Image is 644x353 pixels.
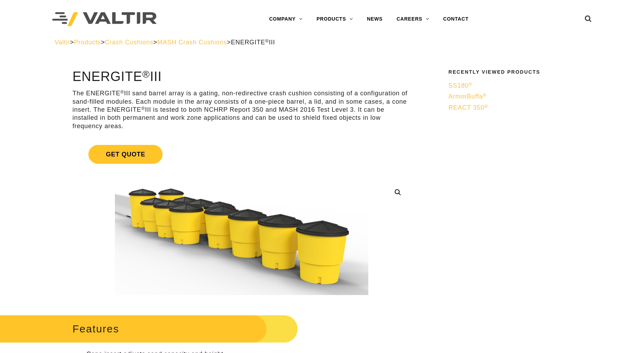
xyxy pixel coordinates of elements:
[88,145,163,164] span: Get Quote
[52,12,157,27] img: Valtir
[469,82,472,87] sup: ®
[483,93,487,98] sup: ®
[141,106,145,111] sup: ®
[309,12,360,26] a: PRODUCTS
[448,104,585,112] a: REACT 350®
[72,89,410,130] p: The ENERGITE III sand barrel array is a gating, non-redirective crash cushion consisting of a con...
[448,104,488,111] span: REACT 350
[72,69,410,84] h1: ENERGITE III
[448,93,486,100] span: ArmorBuffa
[72,137,410,172] a: Get Quote
[157,39,227,46] a: MASH Crash Cushions
[390,12,436,26] a: CAREERS
[484,104,488,109] sup: ®
[360,12,390,26] a: NEWS
[105,39,153,46] a: Crash Cushions
[448,82,472,89] span: SS180
[55,38,590,46] div: > > > >
[55,39,70,46] a: Valtir
[120,89,124,95] sup: ®
[448,82,585,90] a: SS180®
[448,69,585,75] h2: Recently Viewed Products
[231,39,275,46] span: ENERGITE III
[448,93,585,101] a: ArmorBuffa®
[142,68,150,80] sup: ®
[262,12,309,26] a: COMPANY
[436,12,476,26] a: CONTACT
[265,38,269,44] sup: ®
[74,39,101,46] a: Products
